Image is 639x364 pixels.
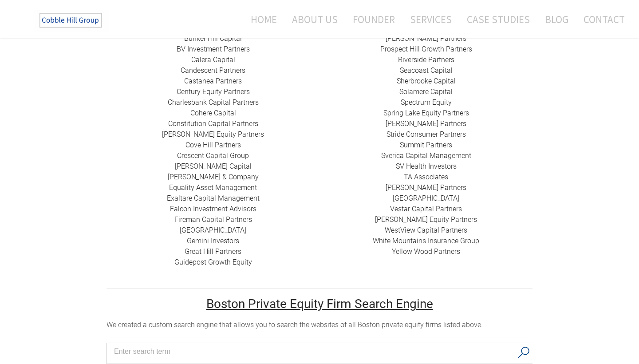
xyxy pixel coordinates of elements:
[346,8,402,31] a: Founder
[162,130,264,138] a: ​[PERSON_NAME] Equity Partners
[175,162,252,170] a: [PERSON_NAME] Capital
[177,87,250,96] a: ​Century Equity Partners
[397,77,456,85] a: ​Sherbrooke Capital​
[400,141,452,149] a: Summit Partners
[185,247,241,256] a: Great Hill Partners​
[404,173,448,181] a: ​TA Associates
[177,151,249,160] a: ​Crescent Capital Group
[170,205,256,213] a: ​Falcon Investment Advisors
[285,8,344,31] a: About Us
[114,345,513,358] input: Search input
[381,151,471,160] a: Sverica Capital Management
[380,45,472,53] a: Prospect Hill Growth Partners
[392,247,460,256] a: Yellow Wood Partners
[399,87,453,96] a: Solamere Capital
[515,343,533,362] button: Search
[184,77,242,85] a: ​Castanea Partners
[190,109,236,117] a: Cohere Capital
[34,9,109,32] img: The Cobble Hill Group LLC
[390,205,462,213] a: ​Vestar Capital Partners
[168,173,259,181] a: [PERSON_NAME] & Company
[393,194,459,202] a: ​[GEOGRAPHIC_DATA]
[386,183,466,192] a: [PERSON_NAME] Partners
[168,98,259,107] a: Charlesbank Capital Partners
[167,194,260,202] a: ​Exaltare Capital Management
[184,34,242,43] a: ​Bunker Hill Capital
[187,237,239,245] a: Gemini Investors
[398,55,454,64] a: Riverside Partners
[383,109,469,117] a: Spring Lake Equity Partners
[375,215,477,224] a: [PERSON_NAME] Equity Partners
[168,119,258,128] a: Constitution Capital Partners
[396,162,457,170] a: SV Health Investors
[401,98,452,107] a: Spectrum Equity
[106,320,532,330] div: ​We created a custom search engine that allows you to search the websites of all Boston private e...
[403,8,458,31] a: Services
[386,34,466,43] a: ​[PERSON_NAME] Partners
[177,45,250,53] a: BV Investment Partners
[180,226,246,234] a: ​[GEOGRAPHIC_DATA]
[373,237,479,245] a: White Mountains Insurance Group
[237,8,284,31] a: Home
[206,297,433,311] u: Boston Private Equity Firm Search Engine
[460,8,536,31] a: Case Studies
[538,8,575,31] a: Blog
[385,226,467,234] a: ​WestView Capital Partners
[191,55,235,64] a: Calera Capital
[174,215,252,224] a: Fireman Capital Partners
[174,258,252,266] a: Guidepost Growth Equity
[386,119,466,128] a: [PERSON_NAME] Partners
[387,130,466,138] a: Stride Consumer Partners
[185,141,241,149] a: Cove Hill Partners
[169,183,257,192] a: ​Equality Asset Management
[181,66,245,75] a: Candescent Partners
[577,8,625,31] a: Contact
[400,66,453,75] a: Seacoast Capital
